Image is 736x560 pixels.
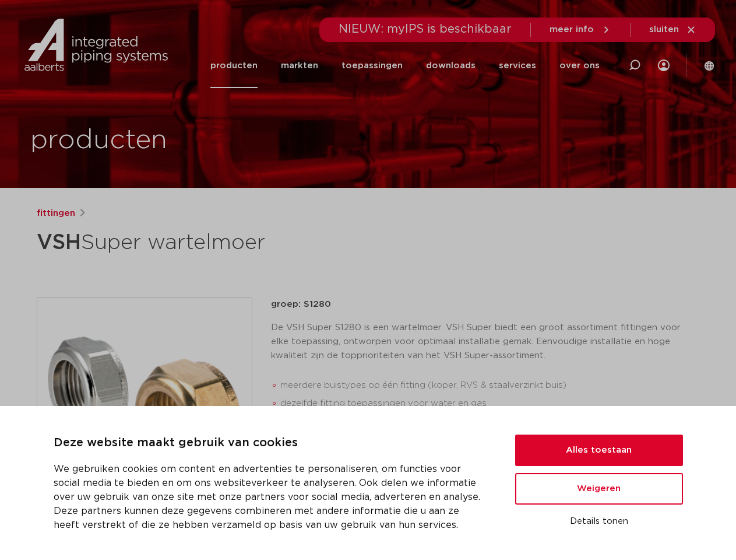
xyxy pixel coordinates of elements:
p: We gebruiken cookies om content en advertenties te personaliseren, om functies voor social media ... [54,462,487,532]
button: Alles toestaan [515,435,683,466]
img: Product Image for VSH Super wartelmoer [37,298,252,513]
div: my IPS [658,52,670,78]
a: over ons [559,43,600,88]
span: sluiten [649,25,679,34]
button: Details tonen [515,512,683,531]
p: groep: S1280 [271,297,700,311]
li: dezelfde fitting toepassingen voor water en gas [280,394,700,413]
a: markten [281,43,318,88]
a: services [499,43,536,88]
a: meer info [550,24,611,35]
span: NIEUW: myIPS is beschikbaar [339,23,512,35]
p: De VSH Super S1280 is een wartelmoer. VSH Super biedt een groot assortiment fittingen voor elke t... [271,321,700,363]
a: fittingen [37,206,75,220]
h1: producten [30,122,167,159]
a: downloads [426,43,476,88]
span: meer info [550,25,594,34]
strong: VSH [37,232,81,253]
button: Weigeren [515,473,683,505]
nav: Menu [210,43,600,88]
a: producten [210,43,258,88]
a: sluiten [649,24,696,35]
p: Deze website maakt gebruik van cookies [54,434,487,453]
a: toepassingen [341,43,403,88]
li: meerdere buistypes op één fitting (koper, RVS & staalverzinkt buis) [280,376,700,395]
h1: Super wartelmoer [37,225,474,260]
